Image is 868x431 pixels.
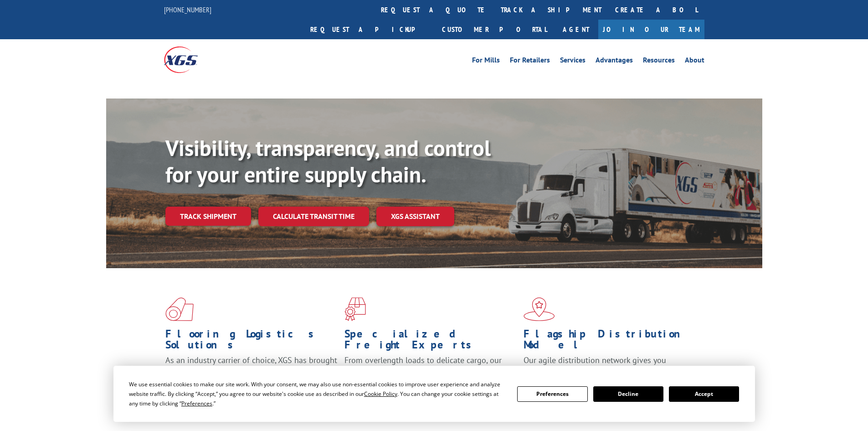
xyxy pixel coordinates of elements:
a: Agent [554,20,598,39]
span: Our agile distribution network gives you nationwide inventory management on demand. [524,355,691,376]
b: Visibility, transparency, and control for your entire supply chain. [165,134,491,188]
div: We use essential cookies to make our site work. With your consent, we may also use non-essential ... [129,379,506,408]
a: Track shipment [165,207,251,226]
span: As an industry carrier of choice, XGS has brought innovation and dedication to flooring logistics... [165,355,337,387]
div: Cookie Consent Prompt [113,366,755,422]
img: xgs-icon-focused-on-flooring-red [344,297,366,321]
img: xgs-icon-flagship-distribution-model-red [524,297,555,321]
span: Preferences [181,400,212,407]
button: Accept [669,386,739,402]
p: From overlength loads to delicate cargo, our experienced staff knows the best way to move your fr... [344,355,517,395]
h1: Flagship Distribution Model [524,328,696,355]
a: Join Our Team [598,20,704,39]
a: About [685,57,704,67]
img: xgs-icon-total-supply-chain-intelligence-red [165,297,194,321]
a: Customer Portal [435,20,554,39]
a: [PHONE_NUMBER] [164,5,211,14]
a: Advantages [596,57,633,67]
a: Services [560,57,586,67]
a: Calculate transit time [258,207,369,226]
a: For Mills [472,57,500,67]
span: Cookie Policy [364,390,397,398]
h1: Flooring Logistics Solutions [165,328,338,355]
a: XGS ASSISTANT [376,207,454,226]
button: Preferences [517,386,587,402]
a: For Retailers [510,57,550,67]
a: Resources [643,57,675,67]
a: Request a pickup [303,20,435,39]
h1: Specialized Freight Experts [344,328,517,355]
button: Decline [593,386,663,402]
